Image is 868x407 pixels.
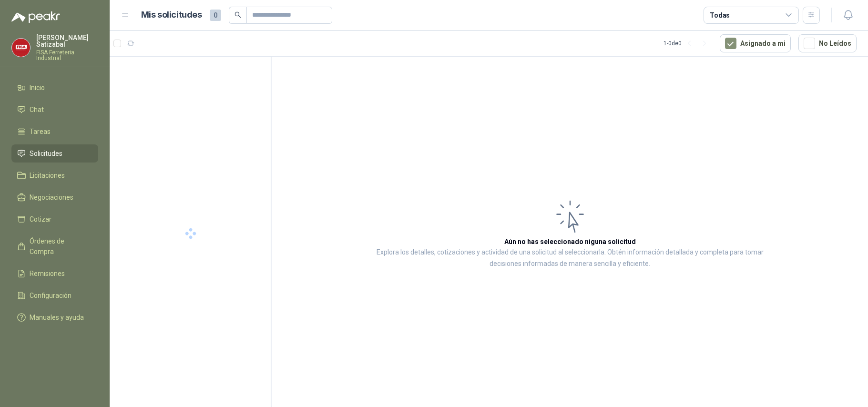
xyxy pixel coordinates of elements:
[798,34,857,52] button: No Leídos
[30,192,73,203] span: Negociaciones
[11,265,98,283] a: Remisiones
[11,286,98,305] a: Configuración
[11,308,98,326] a: Manuales y ayuda
[710,10,730,20] div: Todas
[11,232,98,261] a: Órdenes de Compra
[11,79,98,97] a: Inicio
[11,122,98,141] a: Tareas
[11,101,98,119] a: Chat
[11,11,60,23] img: Logo peakr
[11,210,98,228] a: Cotizar
[367,247,773,270] p: Explora los detalles, cotizaciones y actividad de una solicitud al seleccionarla. Obtén informaci...
[12,39,30,57] img: Company Logo
[30,312,84,323] span: Manuales y ayuda
[30,126,51,137] span: Tareas
[141,8,202,22] h1: Mis solicitudes
[504,236,636,247] h3: Aún no has seleccionado niguna solicitud
[30,104,44,115] span: Chat
[30,148,62,159] span: Solicitudes
[36,34,98,48] p: [PERSON_NAME] Satizabal
[11,166,98,184] a: Licitaciones
[30,290,71,301] span: Configuración
[235,11,241,18] span: search
[36,50,98,61] p: FISA Ferreteria Industrial
[210,10,221,21] span: 0
[30,236,89,257] span: Órdenes de Compra
[30,268,65,279] span: Remisiones
[11,144,98,163] a: Solicitudes
[30,82,45,93] span: Inicio
[30,170,65,181] span: Licitaciones
[11,188,98,206] a: Negociaciones
[720,34,791,52] button: Asignado a mi
[30,214,51,224] span: Cotizar
[664,36,712,51] div: 1 - 0 de 0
